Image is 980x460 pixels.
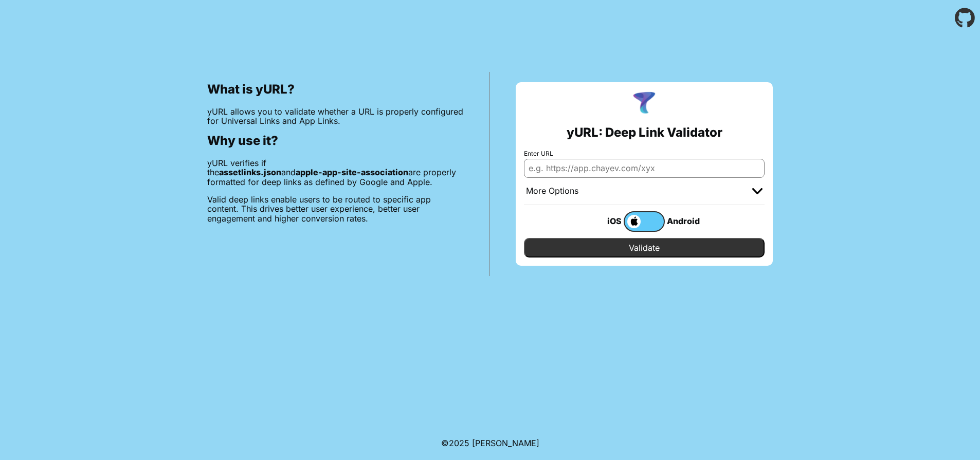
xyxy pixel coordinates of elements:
[207,158,464,187] p: yURL verifies if the and are properly formatted for deep links as defined by Google and Apple.
[567,125,722,140] h2: yURL: Deep Link Validator
[583,214,624,228] div: iOS
[207,107,464,126] p: yURL allows you to validate whether a URL is properly configured for Universal Links and App Links.
[524,238,765,257] input: Validate
[449,438,469,448] span: 2025
[472,438,539,448] a: Michael Ibragimchayev's Personal Site
[631,90,658,117] img: yURL Logo
[219,167,281,177] b: assetlinks.json
[524,159,765,177] input: e.g. https://app.chayev.com/xyx
[207,195,464,223] p: Valid deep links enable users to be routed to specific app content. This drives better user exper...
[207,82,464,97] h2: What is yURL?
[665,214,706,228] div: Android
[207,134,464,148] h2: Why use it?
[441,426,539,460] footer: ©
[752,188,763,194] img: chevron
[524,150,765,157] label: Enter URL
[296,167,408,177] b: apple-app-site-association
[526,186,578,196] div: More Options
